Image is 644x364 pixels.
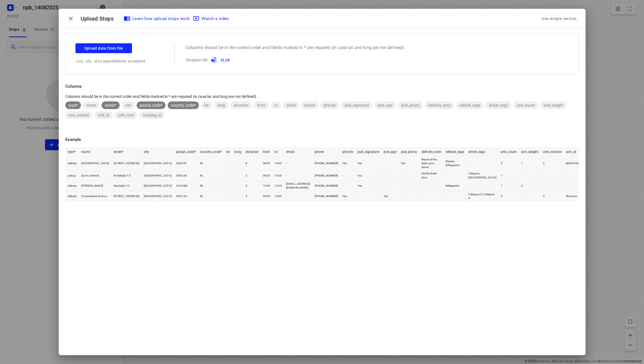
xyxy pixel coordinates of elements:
[224,191,232,201] td: -
[243,191,261,201] td: 4
[284,191,313,201] td: -
[399,147,419,157] th: pod_photo
[320,103,339,107] span: priority
[261,191,272,201] td: 08:00
[272,147,284,157] th: to
[381,147,399,157] th: pod_age
[198,191,224,201] td: NL
[111,181,142,191] td: Westplein 12
[83,103,99,107] span: name
[541,14,578,23] div: Use simple version
[185,44,405,51] p: Columns should be in the correct order and fields marked in * are required (in case lat and long ...
[519,191,541,201] td: -
[79,170,111,181] td: Sumo Oriental
[142,147,174,157] th: city
[111,170,142,181] td: Kortekade 1-3
[399,181,419,191] td: -
[419,156,443,170] td: Report at the desk upon arrival
[541,170,564,181] td: -
[174,181,198,191] td: 3016 BM
[381,156,399,170] td: -
[198,181,224,191] td: NL
[224,181,232,191] td: -
[443,156,466,170] td: Electric; Refrigerator
[564,191,581,201] td: Wine box
[201,103,212,107] span: lat
[419,191,443,201] td: -
[443,181,466,191] td: Refrigerator
[381,181,399,191] td: -
[466,170,499,181] td: Category [GEOGRAPHIC_DATA]
[232,156,243,170] td: -
[65,113,92,117] span: unit_volume
[79,191,111,201] td: Croissanterie de Snor
[486,103,511,107] span: driver_tags
[272,191,284,201] td: 18:00
[443,147,466,157] th: vehicle_tags
[541,181,564,191] td: -
[375,103,396,107] span: pod_age
[243,156,261,170] td: 8
[214,103,228,107] span: long
[271,103,281,107] span: to
[340,181,355,191] td: -
[301,103,318,107] span: phone
[66,170,79,181] td: pickup
[66,181,79,191] td: delivery
[272,156,284,170] td: 18:00
[111,147,142,157] th: street*
[399,191,419,201] td: -
[230,103,252,107] span: duration
[232,191,243,201] td: -
[139,113,165,117] span: tracking_id
[224,147,232,157] th: lat
[313,156,341,170] td: [PHONE_NUMBER]
[513,103,538,107] span: unit_count
[283,103,299,107] span: email
[272,181,284,191] td: 12:00
[340,147,355,157] th: priority
[66,156,79,170] td: delivery
[198,170,224,181] td: NL
[466,191,499,201] td: Category C; Category A
[419,147,443,157] th: delivery_note
[142,170,174,181] td: [GEOGRAPHIC_DATA]
[466,181,499,191] td: -
[125,15,190,22] span: Learn how upload stops work
[541,191,564,201] td: 3
[466,156,499,170] td: -
[209,58,230,62] a: .XLSX
[340,156,355,170] td: Yes
[254,103,269,107] span: from
[224,170,232,181] td: -
[75,43,132,53] button: Upload data from file
[95,113,113,117] span: unit_id
[194,15,229,22] span: Watch a video
[224,156,232,170] td: -
[174,170,198,181] td: 3062 GK
[419,181,443,191] td: -
[232,181,243,191] td: -
[399,170,419,181] td: -
[284,170,313,181] td: -
[243,170,261,181] td: 2
[313,147,341,157] th: phone
[75,58,163,64] p: .cvs, .xls, .xlsx speedsheets accepted.
[381,170,399,181] td: -
[115,113,137,117] span: unit_note
[66,147,79,157] th: type*
[443,191,466,201] td: -
[381,191,399,201] td: Yes
[541,147,564,157] th: unit_volume
[232,147,243,157] th: long
[355,181,381,191] td: Yes
[185,56,405,63] p: Template file:
[174,147,198,157] th: postal_code*
[142,191,174,201] td: [GEOGRAPHIC_DATA]
[519,170,541,181] td: -
[123,14,192,24] a: Learn how upload stops work
[443,170,466,181] td: -
[137,103,165,107] span: postal_code*
[541,156,564,170] td: 2
[168,103,199,107] span: country_code*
